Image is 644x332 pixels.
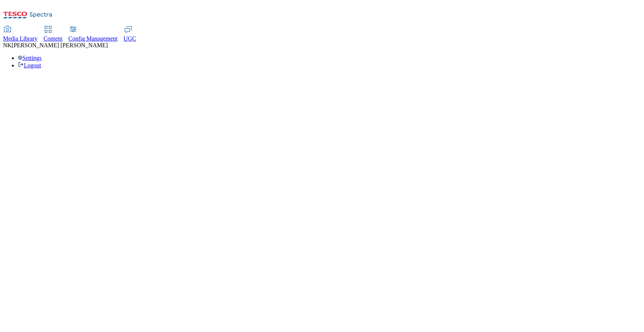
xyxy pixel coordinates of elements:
[124,26,136,42] a: UGC
[44,26,63,42] a: Content
[3,35,38,42] span: Media Library
[44,35,63,42] span: Content
[69,26,118,42] a: Config Management
[3,42,12,48] span: NK
[3,26,38,42] a: Media Library
[69,35,118,42] span: Config Management
[18,62,41,68] a: Logout
[18,55,42,61] a: Settings
[12,42,108,48] span: [PERSON_NAME] [PERSON_NAME]
[124,35,136,42] span: UGC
